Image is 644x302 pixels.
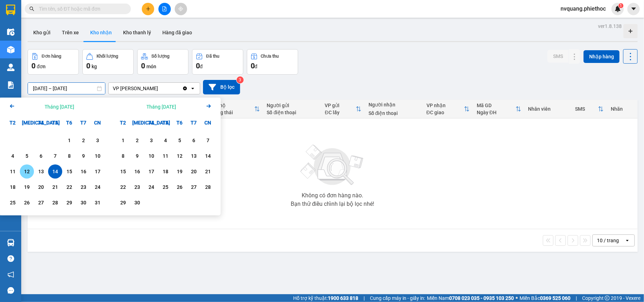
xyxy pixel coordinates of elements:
[369,110,419,116] div: Số điện thoại
[325,103,356,108] div: VP gửi
[158,116,173,130] div: T5
[130,149,144,163] div: Choose Thứ Ba, tháng 09 9 2025. It's available.
[6,116,20,130] div: T2
[144,116,158,130] div: T4
[8,102,16,110] svg: Arrow Left
[175,136,185,145] div: 5
[93,152,103,160] div: 10
[627,3,640,15] button: caret-down
[576,294,577,302] span: |
[50,167,60,176] div: 14
[144,180,158,194] div: Choose Thứ Tư, tháng 09 24 2025. It's available.
[6,149,20,163] div: Choose Thứ Hai, tháng 08 4 2025. It's available.
[201,180,215,194] div: Choose Chủ Nhật, tháng 09 28 2025. It's available.
[130,116,144,130] div: [MEDICAL_DATA]
[173,164,187,179] div: Choose Thứ Sáu, tháng 09 19 2025. It's available.
[8,152,18,160] div: 4
[175,167,185,176] div: 19
[477,110,516,115] div: Ngày ĐH
[7,239,14,246] img: warehouse-icon
[175,183,185,191] div: 26
[118,136,128,145] div: 1
[130,196,144,210] div: Choose Thứ Ba, tháng 09 30 2025. It's available.
[91,133,105,147] div: Choose Chủ Nhật, tháng 08 3 2025. It's available.
[203,183,213,191] div: 28
[20,149,34,163] div: Choose Thứ Ba, tháng 08 5 2025. It's available.
[473,100,525,118] th: Toggle SortBy
[146,152,156,160] div: 10
[76,116,91,130] div: T7
[182,86,188,91] svg: Clear value
[158,149,173,163] div: Choose Thứ Năm, tháng 09 11 2025. It's available.
[187,116,201,130] div: T7
[50,183,60,191] div: 21
[76,164,91,179] div: Choose Thứ Bảy, tháng 08 16 2025. It's available.
[547,50,569,63] button: SMS
[28,24,56,41] button: Kho gửi
[62,196,76,210] div: Choose Thứ Sáu, tháng 08 29 2025. It's available.
[116,116,130,130] div: T2
[204,102,213,111] button: Next month.
[210,103,254,108] div: Thu hộ
[598,22,622,30] div: ver 1.8.138
[161,136,170,145] div: 4
[91,164,105,179] div: Choose Chủ Nhật, tháng 08 17 2025. It's available.
[79,183,88,191] div: 23
[247,49,298,75] button: Chưa thu0đ
[625,238,630,243] svg: open
[158,180,173,194] div: Choose Thứ Năm, tháng 09 25 2025. It's available.
[597,237,619,244] div: 10 / trang
[158,164,173,179] div: Choose Thứ Năm, tháng 09 18 2025. It's available.
[427,110,464,115] div: ĐC giao
[22,198,32,207] div: 26
[22,152,32,160] div: 5
[7,81,14,89] img: solution-icon
[178,6,183,11] span: aim
[118,183,128,191] div: 22
[623,24,638,38] div: Tạo kho hàng mới
[6,5,15,15] img: logo-vxr
[118,167,128,176] div: 15
[45,103,74,110] div: Tháng [DATE]
[175,152,185,160] div: 12
[261,54,279,59] div: Chưa thu
[159,85,159,92] input: Selected VP Trần Khát Chân.
[7,46,14,53] img: warehouse-icon
[36,167,46,176] div: 13
[118,152,128,160] div: 8
[611,106,634,112] div: Nhãn
[91,180,105,194] div: Choose Chủ Nhật, tháng 08 24 2025. It's available.
[132,136,142,145] div: 2
[93,183,103,191] div: 24
[7,64,14,71] img: warehouse-icon
[175,3,187,15] button: aim
[130,164,144,179] div: Choose Thứ Ba, tháng 09 16 2025. It's available.
[157,24,198,41] button: Hàng đã giao
[251,62,255,70] span: 0
[8,167,18,176] div: 11
[615,6,621,12] img: icon-new-feature
[146,183,156,191] div: 24
[116,133,130,147] div: Choose Thứ Hai, tháng 09 1 2025. It's available.
[325,110,356,115] div: ĐC lấy
[48,164,62,179] div: Selected end date. Thứ Năm, tháng 08 14 2025. It's available.
[201,133,215,147] div: Choose Chủ Nhật, tháng 09 7 2025. It's available.
[203,152,213,160] div: 14
[48,149,62,163] div: Choose Thứ Năm, tháng 08 7 2025. It's available.
[62,180,76,194] div: Choose Thứ Sáu, tháng 08 22 2025. It's available.
[293,294,358,302] span: Hỗ trợ kỹ thuật:
[85,24,117,41] button: Kho nhận
[76,180,91,194] div: Choose Thứ Bảy, tháng 08 23 2025. It's available.
[201,116,215,130] div: CN
[37,64,46,69] span: đơn
[187,149,201,163] div: Choose Thứ Bảy, tháng 09 13 2025. It's available.
[189,136,199,145] div: 6
[113,85,158,92] div: VP [PERSON_NAME]
[427,294,514,302] span: Miền Nam
[187,164,201,179] div: Choose Thứ Bảy, tháng 09 20 2025. It's available.
[91,149,105,163] div: Choose Chủ Nhật, tháng 08 10 2025. It's available.
[255,64,257,69] span: đ
[22,183,32,191] div: 19
[142,3,154,15] button: plus
[31,62,35,70] span: 0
